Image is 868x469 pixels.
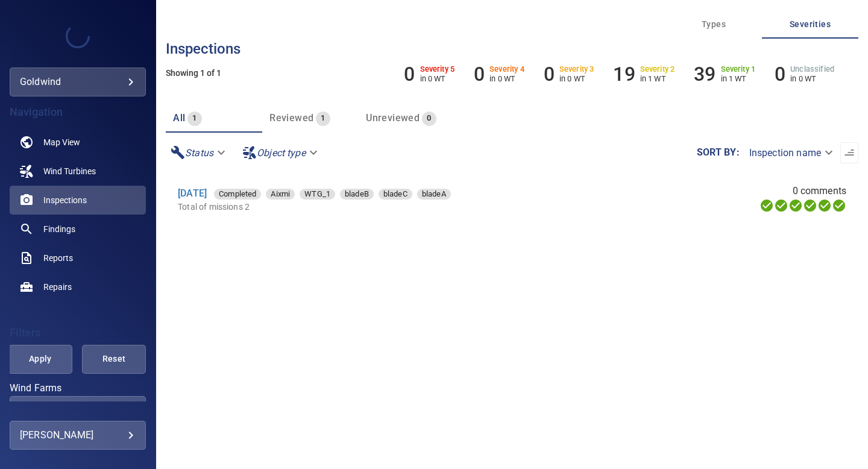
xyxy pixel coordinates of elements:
[166,69,858,78] h5: Showing 1 of 1
[214,189,261,200] div: Completed
[790,65,834,74] h6: Unclassified
[422,112,436,125] span: 0
[697,148,740,157] label: Sort by :
[559,74,594,83] p: in 0 WT
[10,157,146,186] a: windturbines noActive
[404,63,454,86] li: Severity 5
[788,198,803,213] svg: Selecting 100%
[340,189,374,200] div: bladeB
[694,63,715,86] h6: 39
[489,74,524,83] p: in 0 WT
[43,194,87,206] span: Inspections
[613,63,675,86] li: Severity 2
[769,17,851,32] span: Severities
[474,63,485,86] h6: 0
[10,383,146,393] label: Wind Farms
[269,112,313,124] span: Reviewed
[790,74,834,83] p: in 0 WT
[300,189,335,200] div: WTG_1
[43,136,80,148] span: Map View
[775,63,785,86] h6: 0
[266,189,295,200] div: Aixmi
[10,272,146,301] a: repairs noActive
[417,188,451,200] span: bladeA
[10,128,146,157] a: map noActive
[24,351,57,367] span: Apply
[420,74,455,83] p: in 0 WT
[340,188,374,200] span: bladeB
[640,74,675,83] p: in 1 WT
[366,112,420,124] span: Unreviewed
[774,198,788,213] svg: Data Formatted 100%
[257,147,306,159] em: Object type
[20,72,136,92] div: goldwind
[544,63,594,86] li: Severity 3
[43,281,72,293] span: Repairs
[721,65,756,74] h6: Severity 1
[10,106,146,118] h4: Navigation
[803,198,817,213] svg: ML Processing 100%
[721,74,756,83] p: in 1 WT
[793,184,847,198] span: 0 comments
[640,65,675,74] h6: Severity 2
[166,142,233,163] div: Status
[10,215,146,244] a: findings noActive
[417,189,451,200] div: bladeA
[43,223,75,235] span: Findings
[266,188,295,200] span: Aixmi
[185,147,213,159] em: Status
[10,186,146,215] a: inspections active
[420,65,455,74] h6: Severity 5
[840,142,858,163] button: Sort list from oldest to newest
[694,63,755,86] li: Severity 1
[10,68,146,96] div: goldwind
[300,188,335,200] span: WTG_1
[759,198,774,213] svg: Uploading 100%
[544,63,555,86] h6: 0
[237,142,325,163] div: Object type
[8,345,72,374] button: Apply
[10,396,146,425] div: Wind Farms
[474,63,524,86] li: Severity 4
[775,63,834,86] li: Severity Unclassified
[214,188,261,200] span: Completed
[404,63,415,86] h6: 0
[673,17,755,32] span: Types
[173,112,185,124] span: All
[166,41,858,57] h3: Inspections
[43,165,96,177] span: Wind Turbines
[379,188,412,200] span: bladeC
[613,63,635,86] h6: 19
[178,201,606,213] p: Total of missions 2
[82,345,146,374] button: Reset
[178,187,207,199] a: [DATE]
[43,252,73,264] span: Reports
[20,426,136,445] div: [PERSON_NAME]
[316,112,330,125] span: 1
[817,198,832,213] svg: Matching 100%
[489,65,524,74] h6: Severity 4
[97,351,131,367] span: Reset
[10,244,146,272] a: reports noActive
[740,142,840,163] div: Inspection name
[187,112,201,125] span: 1
[559,65,594,74] h6: Severity 3
[379,189,412,200] div: bladeC
[832,198,846,213] svg: Classification 100%
[10,327,146,339] h4: Filters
